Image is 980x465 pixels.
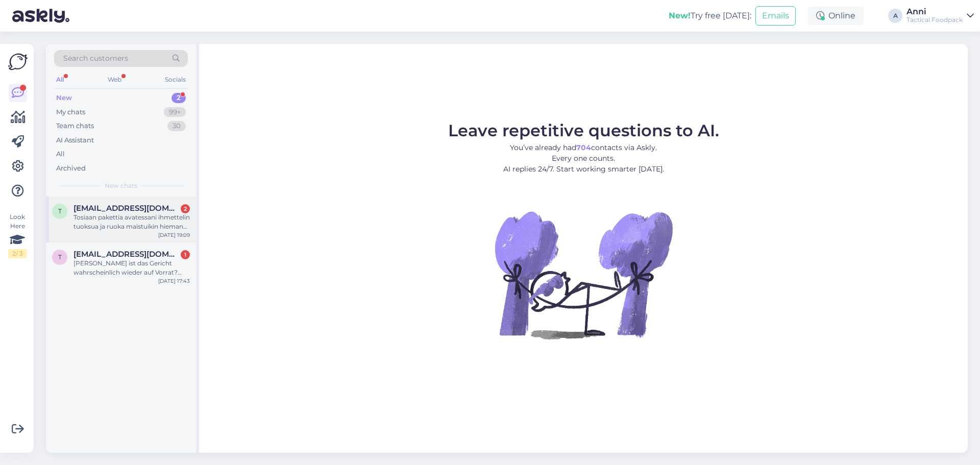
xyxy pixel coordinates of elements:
div: [DATE] 19:09 [158,231,190,239]
div: Socials [163,73,188,86]
div: 2 / 3 [8,249,27,258]
span: Leave repetitive questions to AI. [448,120,719,140]
span: tl1309@icloud.com [73,250,180,259]
b: 704 [576,143,591,152]
div: Look Here [8,212,27,258]
span: tomi.maatta1@gmail.com [73,204,180,213]
div: Anni [906,8,963,16]
a: AnniTactical Foodpack [906,8,974,24]
div: 30 [167,121,186,131]
div: Try free [DATE]: [669,10,751,22]
div: All [54,73,66,86]
div: 99+ [164,107,186,117]
span: t [58,207,62,215]
img: No Chat active [492,183,675,366]
div: AI Assistant [56,135,94,145]
div: Tosiaan pakettia avatessani ihmettelin tuoksua ja ruoka maistuikin hieman oudolle. Söin sen kuite... [73,213,190,231]
div: Online [808,7,864,25]
div: A [888,9,902,23]
div: 2 [181,204,190,213]
div: Team chats [56,121,94,131]
div: 2 [171,93,186,103]
span: Search customers [63,53,128,64]
b: New! [669,11,691,20]
div: 1 [181,250,190,259]
div: [PERSON_NAME] ist das Gericht wahrscheinlich wieder auf Vorrat? Circa. [73,259,190,277]
button: Emails [755,6,796,26]
div: [DATE] 17:43 [158,277,190,285]
div: New [56,93,72,103]
p: You’ve already had contacts via Askly. Every one counts. AI replies 24/7. Start working smarter [... [448,142,719,175]
div: Web [106,73,124,86]
div: My chats [56,107,85,117]
div: All [56,149,65,159]
div: Archived [56,163,86,174]
span: t [58,253,62,261]
div: Tactical Foodpack [906,16,963,24]
span: New chats [105,181,137,190]
img: Askly Logo [8,52,28,71]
